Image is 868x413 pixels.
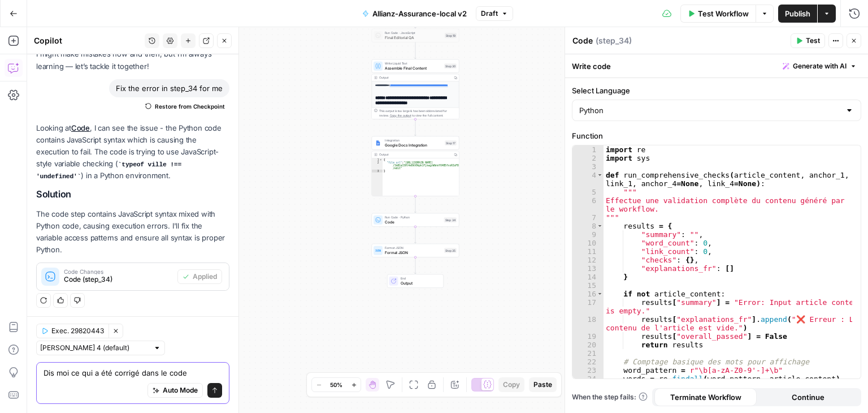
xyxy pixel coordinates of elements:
span: Toggle code folding, rows 4 through 359 [597,171,603,179]
span: Applied [193,272,217,282]
span: Integration [385,138,442,143]
span: Test [806,36,820,46]
g: Edge from step_35 to end [415,257,416,274]
div: 13 [572,264,604,273]
span: Restore from Checkpoint [155,102,225,111]
span: ( step_34 ) [596,35,632,46]
button: Auto Mode [147,383,203,398]
button: Exec. 29820443 [36,324,108,338]
a: Code [71,123,90,132]
div: Step 30 [444,63,457,68]
button: Paste [529,377,557,392]
span: Continue [792,392,824,403]
div: 22 [572,358,604,366]
span: Terminate Workflow [670,392,741,403]
input: Claude Sonnet 4 (default) [40,342,149,354]
div: 8 [572,222,604,230]
div: Format JSONFormat JSONStep 35 [372,244,459,257]
button: Generate with AI [778,59,861,74]
g: Edge from step_30 to step_17 [415,119,416,136]
span: Assemble Final Content [385,65,442,71]
img: Instagram%20post%20-%201%201.png [375,140,381,146]
div: 24 [572,375,604,383]
h2: Solution [36,189,229,200]
button: Allianz-Assurance-local v2 [355,5,474,23]
div: Step 19 [445,33,457,38]
span: Publish [785,8,810,19]
div: 15 [572,281,604,290]
g: Edge from step_19 to step_30 [415,42,416,59]
span: Paste [533,380,552,390]
div: 19 [572,332,604,341]
span: Test Workflow [698,8,749,19]
div: 2 [572,154,604,162]
textarea: Code [572,35,593,46]
div: This output is too large & has been abbreviated for review. to view the full content. [379,109,457,118]
span: Run Code · Python [385,215,442,220]
div: 21 [572,349,604,358]
div: 14 [572,273,604,281]
div: Run Code · JavaScriptFinal Editorial QAStep 19 [372,29,459,42]
div: 16 [572,290,604,298]
div: 1 [372,158,383,161]
div: 12 [572,256,604,264]
div: Fix the error in step_34 for me [109,79,229,97]
button: Applied [177,269,222,284]
div: 20 [572,341,604,349]
div: 1 [572,145,604,154]
p: Looking at , I can see the issue - the Python code contains JavaScript syntax which is causing th... [36,122,229,182]
label: Function [572,130,861,141]
span: Code Changes [64,269,173,274]
span: 50% [330,380,342,389]
div: 10 [572,239,604,247]
span: Toggle code folding, rows 16 through 20 [597,290,603,298]
span: Toggle code folding, rows 8 through 14 [597,222,603,230]
div: Output [379,75,450,80]
span: Output [401,280,439,286]
span: Toggle code folding, rows 1 through 3 [379,158,383,161]
span: Generate with AI [793,61,847,71]
div: Output [379,152,450,157]
button: Draft [476,6,513,21]
button: Restore from Checkpoint [141,100,229,113]
button: Publish [778,5,817,23]
span: Code [385,219,442,225]
g: Edge from step_17 to step_34 [415,196,416,213]
textarea: Dis moi ce qui a été corrigé dans le code [44,367,222,378]
div: 9 [572,230,604,239]
div: 5 [572,188,604,196]
span: Copy the output [390,114,411,117]
div: EndOutput [372,274,459,288]
div: 3 [572,162,604,171]
div: 6 [572,196,604,213]
div: 4 [572,171,604,188]
div: 11 [572,247,604,256]
div: IntegrationGoogle Docs IntegrationStep 17Output{ "file_url":"[URL][DOMAIN_NAME] /1m81a150l4e8kV0k... [372,136,459,196]
button: Continue [757,388,859,406]
g: Edge from step_23 to step_19 [415,12,416,28]
button: Test [791,33,825,48]
div: 2 [372,161,383,170]
span: Code (step_34) [64,274,173,285]
button: Test Workflow [680,5,756,23]
div: Step 35 [444,248,457,253]
div: 3 [372,170,383,173]
span: End [401,276,439,281]
span: Run Code · JavaScript [385,31,442,35]
div: 23 [572,366,604,375]
button: Copy [498,377,524,392]
span: Google Docs Integration [385,142,442,148]
span: Copy [503,380,520,390]
p: The code step contains JavaScript syntax mixed with Python code, causing execution errors. I'll f... [36,208,229,256]
span: Auto Mode [163,385,198,395]
label: Select Language [572,85,861,96]
div: 17 [572,298,604,315]
g: Edge from step_34 to step_35 [415,227,416,243]
p: I might make mistakes now and then, but I’m always learning — let’s tackle it together! [36,48,229,72]
a: When the step fails: [572,392,648,402]
div: Step 17 [445,140,457,145]
div: 18 [572,315,604,332]
span: Exec. 29820443 [51,326,104,336]
span: Draft [481,8,498,19]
